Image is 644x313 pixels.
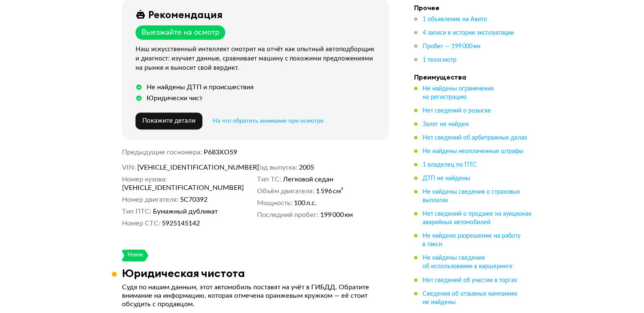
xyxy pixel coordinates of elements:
[423,255,513,269] span: Не найдены сведения об использовании в каршеринге
[257,187,314,195] dt: Объём двигателя
[127,250,144,261] div: Новое
[213,118,323,124] span: На что обратить внимание при осмотре
[122,195,178,204] dt: Номер двигателя
[423,30,514,36] span: 4 записи в истории эксплуатации
[423,291,517,305] span: Сведения об отзывных кампаниях не найдены
[122,184,219,192] span: [VEHICLE_IDENTIFICATION_NUMBER]
[316,187,343,195] span: 1 596 см³
[180,195,207,204] span: 5С70392
[423,108,491,114] span: Нет сведений о розыске
[204,148,389,156] dd: Р683ХО59
[299,163,314,172] span: 2005
[320,211,353,219] span: 199 000 км
[135,113,202,129] button: Покажите детали
[423,16,487,22] span: 1 объявление на Авито
[423,211,531,225] span: Нет сведений о продаже на аукционах аварийных автомобилей
[141,28,219,37] div: Выезжайте на осмотр
[135,45,379,73] div: Наш искусственный интеллект смотрит на отчёт как опытный автоподборщик и диагност: изучает данные...
[122,266,245,280] h3: Юридическая чистота
[423,162,477,168] span: 1 владелец по ПТС
[423,176,470,181] span: ДТП не найдены
[148,8,223,20] div: Рекомендация
[423,135,527,141] span: Нет сведений об арбитражных делах
[414,3,533,12] h4: Прочее
[142,118,196,124] span: Покажите детали
[423,233,520,247] span: Не найдено разрешение на работу в такси
[423,189,520,203] span: Не найдены сведения о страховых выплатах
[122,163,135,172] dt: VIN
[423,121,469,127] span: Залог не найден
[153,207,218,216] span: Бумажный дубликат
[122,148,202,156] dt: Предыдущие госномера
[257,211,318,219] dt: Последний пробег
[146,83,254,91] div: Не найдены ДТП и происшествия
[137,163,235,172] span: [VEHICLE_IDENTIFICATION_NUMBER]
[162,219,200,228] span: 5925145142
[257,163,297,172] dt: Год выпуска
[423,86,494,100] span: Не найдены ограничения на регистрацию
[122,175,167,184] dt: Номер кузова
[423,148,523,154] span: Не найдены неоплаченные штрафы
[423,57,456,63] span: 1 техосмотр
[423,44,481,49] span: Пробег — 199 000 км
[423,277,517,283] span: Нет сведений об участии в торгах
[257,199,292,207] dt: Мощность
[122,219,160,228] dt: Номер СТС
[283,175,333,184] span: Легковой седан
[414,73,533,81] h4: Преимущества
[146,94,202,102] div: Юридически чист
[294,199,317,207] span: 100 л.с.
[122,283,389,308] p: Судя по нашим данным, этот автомобиль поставят на учёт в ГИБДД. Обратите внимание на информацию, ...
[122,207,151,216] dt: Тип ПТС
[257,175,281,184] dt: Тип ТС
